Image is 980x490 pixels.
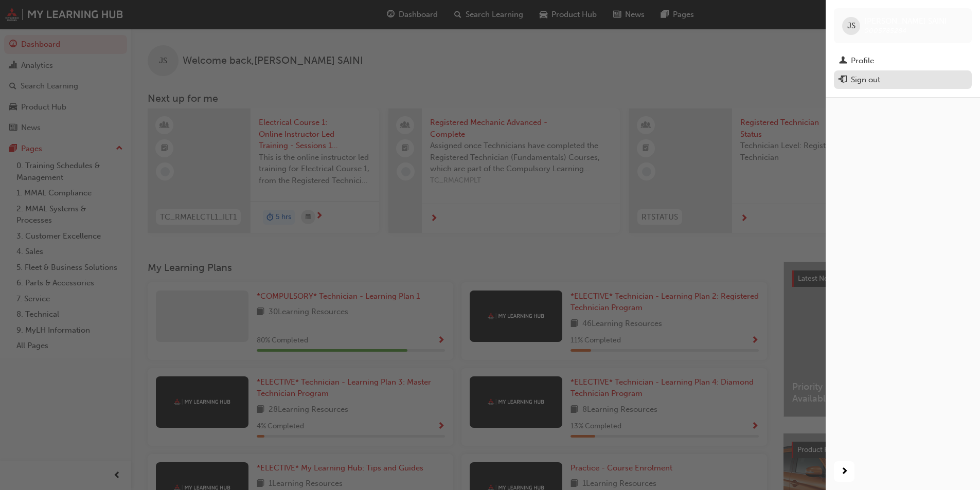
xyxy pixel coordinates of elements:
[864,16,947,26] span: [PERSON_NAME] SAINI
[839,76,847,85] span: exit-icon
[851,55,874,67] div: Profile
[839,57,847,66] span: man-icon
[834,70,972,89] button: Sign out
[864,26,906,35] span: 0005785284
[841,465,848,478] span: next-icon
[834,51,972,70] a: Profile
[847,20,856,32] span: JS
[851,74,880,86] div: Sign out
